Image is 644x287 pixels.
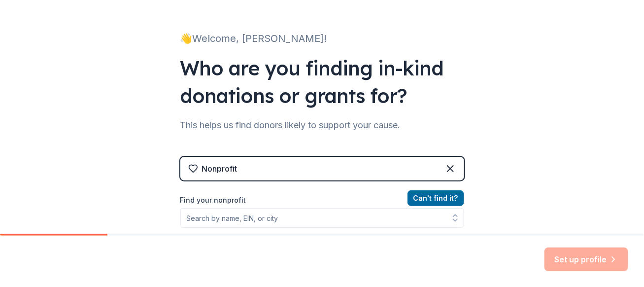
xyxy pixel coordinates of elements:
div: This helps us find donors likely to support your cause. [180,117,464,133]
input: Search by name, EIN, or city [180,208,464,228]
div: Who are you finding in-kind donations or grants for? [180,54,464,109]
label: Find your nonprofit [180,194,464,206]
button: Can't find it? [407,190,464,206]
div: Nonprofit [202,163,237,175]
div: 👋 Welcome, [PERSON_NAME]! [180,31,464,46]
